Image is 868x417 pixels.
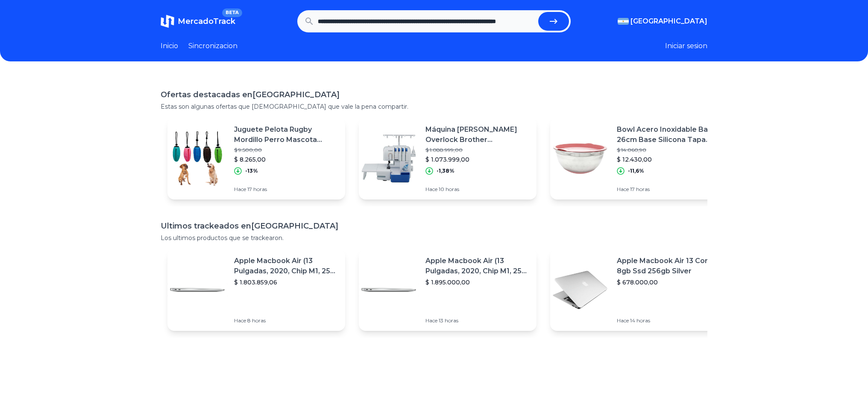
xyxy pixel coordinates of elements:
[167,260,227,320] img: Featured image
[618,16,707,26] button: [GEOGRAPHIC_DATA]
[550,260,610,320] img: Featured image
[234,256,338,276] p: Apple Macbook Air (13 Pulgadas, 2020, Chip M1, 256 Gb De Ssd, 8 Gb De Ram) - Plata
[234,125,338,145] p: Juguete Pelota Rugby Mordillo Perro Mascota Grande
[617,278,721,287] p: $ 678.000,00
[167,129,227,188] img: Featured image
[359,118,537,200] a: Featured imageMáquina [PERSON_NAME] Overlock Brother Remalladora 3534dt Portable Blanca 220v$ 1.0...
[234,186,338,193] p: Hace 17 horas
[665,41,707,51] button: Iniciar sesion
[425,155,530,164] p: $ 1.073.999,00
[359,249,537,331] a: Featured imageApple Macbook Air (13 Pulgadas, 2020, Chip M1, 256 Gb De Ssd, 8 Gb De Ram) - Plata$...
[425,125,530,145] p: Máquina [PERSON_NAME] Overlock Brother Remalladora 3534dt Portable Blanca 220v
[550,129,610,188] img: Featured image
[234,155,338,164] p: $ 8.265,00
[161,102,707,111] p: Estas son algunas ofertas que [DEMOGRAPHIC_DATA] que vale la pena compartir.
[161,220,707,232] h1: Ultimos trackeados en [GEOGRAPHIC_DATA]
[222,9,242,17] span: BETA
[437,168,455,174] p: -1,38%
[550,249,728,331] a: Featured imageApple Macbook Air 13 Core I5 8gb Ssd 256gb Silver$ 678.000,00Hace 14 horas
[617,155,721,164] p: $ 12.430,00
[161,14,174,28] img: MercadoTrack
[167,118,345,200] a: Featured imageJuguete Pelota Rugby Mordillo Perro Mascota Grande$ 9.500,00$ 8.265,00-13%Hace 17 h...
[161,14,235,28] a: MercadoTrackBETA
[425,256,530,276] p: Apple Macbook Air (13 Pulgadas, 2020, Chip M1, 256 Gb De Ssd, 8 Gb De Ram) - Plata
[234,278,338,287] p: $ 1.803.859,06
[425,278,530,287] p: $ 1.895.000,00
[617,317,721,324] p: Hace 14 horas
[618,18,629,25] img: Argentina
[550,118,728,200] a: Featured imageBowl Acero Inoxidable Batir 26cm Base Silicona Tapa Hermetic$ 14.060,90$ 12.430,00-...
[234,147,338,153] p: $ 9.500,00
[617,186,721,193] p: Hace 17 horas
[245,168,258,174] p: -13%
[359,129,419,188] img: Featured image
[161,41,178,51] a: Inicio
[617,125,721,145] p: Bowl Acero Inoxidable Batir 26cm Base Silicona Tapa Hermetic
[161,89,707,101] h1: Ofertas destacadas en [GEOGRAPHIC_DATA]
[161,234,707,242] p: Los ultimos productos que se trackearon.
[188,41,238,51] a: Sincronizacion
[167,249,345,331] a: Featured imageApple Macbook Air (13 Pulgadas, 2020, Chip M1, 256 Gb De Ssd, 8 Gb De Ram) - Plata$...
[630,16,707,26] span: [GEOGRAPHIC_DATA]
[628,168,644,174] p: -11,6%
[234,317,338,324] p: Hace 8 horas
[359,260,419,320] img: Featured image
[425,147,530,153] p: $ 1.088.999,00
[425,186,530,193] p: Hace 10 horas
[617,147,721,153] p: $ 14.060,90
[425,317,530,324] p: Hace 13 horas
[178,17,235,26] span: MercadoTrack
[617,256,721,276] p: Apple Macbook Air 13 Core I5 8gb Ssd 256gb Silver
